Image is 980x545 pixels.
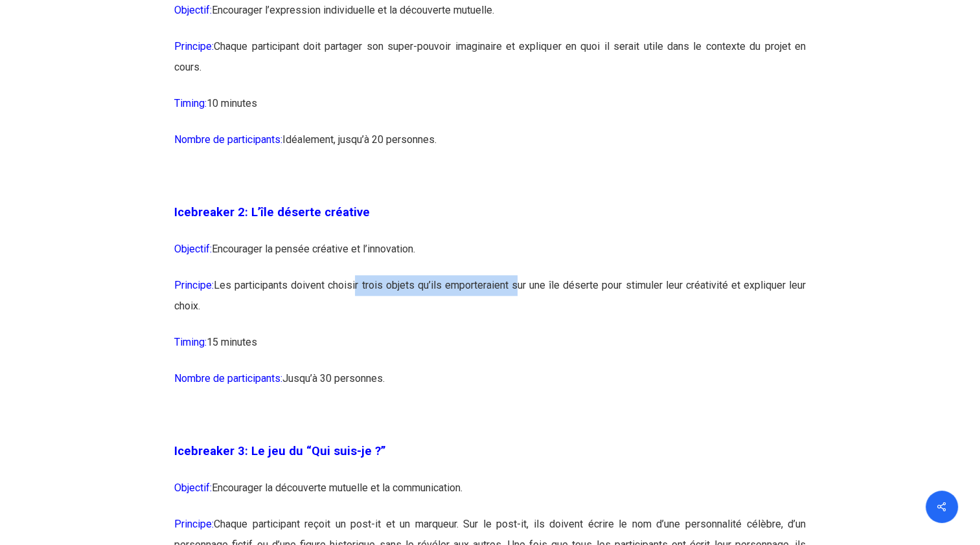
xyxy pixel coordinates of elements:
span: Objectif: [174,243,212,255]
span: Objectif: [174,482,212,494]
span: Icebreaker 2: L’île déserte créative [174,205,370,219]
span: Objectif: [174,4,212,16]
p: 10 minutes [174,93,806,129]
p: Encourager la découverte mutuelle et la communication. [174,478,806,514]
span: Principe: [174,40,214,52]
span: Nombre de participants: [174,372,282,384]
span: Timing: [174,336,207,348]
span: Principe: [174,279,214,291]
p: Idéalement, jusqu’à 20 personnes. [174,129,806,166]
p: Les participants doivent choisir trois objets qu’ils emporteraient sur une île déserte pour stimu... [174,275,806,332]
p: Chaque participant doit partager son super-pouvoir imaginaire et expliquer en quoi il serait util... [174,36,806,93]
p: 15 minutes [174,332,806,368]
span: Nombre de participants: [174,133,282,146]
span: Timing: [174,97,207,109]
p: Jusqu’à 30 personnes. [174,368,806,405]
span: Principe: [174,518,214,530]
span: Icebreaker 3: Le jeu du “Qui suis-je ?” [174,444,386,458]
p: Encourager la pensée créative et l’innovation. [174,239,806,275]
